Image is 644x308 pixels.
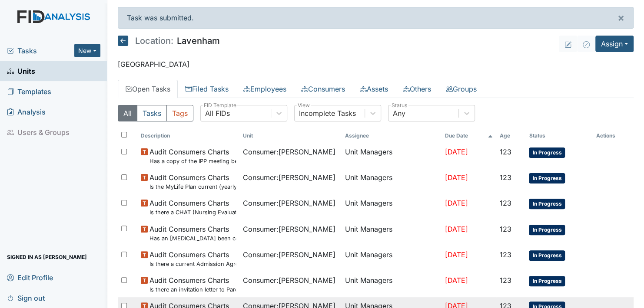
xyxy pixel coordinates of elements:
small: Is the MyLife Plan current (yearly)? [149,183,236,191]
span: In Progress [529,225,565,235]
span: × [617,11,624,24]
button: × [609,7,633,28]
div: Type filter [118,105,193,121]
small: Has a copy of the IPP meeting been sent to the Parent/Guardian [DATE] of the meeting? [149,157,236,165]
a: Tasks [7,46,74,56]
span: Edit Profile [7,271,53,284]
th: Actions [593,128,634,143]
span: In Progress [529,276,565,286]
small: Is there a current Admission Agreement ([DATE])? [149,260,236,268]
span: [DATE] [445,276,468,285]
span: In Progress [529,147,565,158]
td: Unit Managers [342,194,442,220]
a: Consumers [294,80,352,98]
span: Sign out [7,291,45,305]
span: [DATE] [445,147,468,156]
span: In Progress [529,250,565,261]
td: Unit Managers [342,169,442,194]
td: Unit Managers [342,272,442,297]
span: [DATE] [445,250,468,259]
a: Assets [352,80,395,98]
th: Toggle SortBy [496,128,525,143]
span: Location: [135,36,173,45]
div: Any [393,108,405,118]
small: Is there an invitation letter to Parent/Guardian for current years team meetings in T-Logs (Therap)? [149,285,236,294]
a: Employees [236,80,294,98]
div: Incomplete Tasks [299,108,356,118]
td: Unit Managers [342,143,442,169]
span: 123 [500,276,511,285]
span: Consumer : [PERSON_NAME] [243,172,335,183]
input: Toggle All Rows Selected [121,132,127,138]
span: Analysis [7,105,46,118]
span: 123 [500,173,511,182]
span: Consumer : [PERSON_NAME] [243,275,335,285]
th: Toggle SortBy [525,128,593,143]
span: 123 [500,225,511,233]
span: Audit Consumers Charts Is the MyLife Plan current (yearly)? [149,172,236,191]
span: 123 [500,250,511,259]
span: 123 [500,199,511,207]
span: Templates [7,85,51,98]
button: Assign [595,36,634,52]
button: Tags [166,105,193,121]
span: 123 [500,147,511,156]
span: Audit Consumers Charts Has a copy of the IPP meeting been sent to the Parent/Guardian within 30 d... [149,147,236,165]
small: Is there a CHAT (Nursing Evaluation) no more than a year old? [149,208,236,216]
span: Audit Consumers Charts Has an Audiological Evaluation been completed and recommendations followed? [149,224,236,242]
span: Consumer : [PERSON_NAME] [243,224,335,234]
span: [DATE] [445,199,468,207]
span: Audit Consumers Charts Is there a current Admission Agreement (within one year)? [149,249,236,268]
span: Consumer : [PERSON_NAME] [243,147,335,157]
a: Others [395,80,438,98]
th: Assignee [342,128,442,143]
span: Audit Consumers Charts Is there a CHAT (Nursing Evaluation) no more than a year old? [149,198,236,216]
p: [GEOGRAPHIC_DATA] [118,59,634,69]
td: Unit Managers [342,246,442,272]
div: All FIDs [205,108,230,118]
a: Filed Tasks [178,80,236,98]
a: Open Tasks [118,80,178,98]
th: Toggle SortBy [441,128,496,143]
th: Toggle SortBy [239,128,342,143]
span: Units [7,64,35,78]
span: [DATE] [445,173,468,182]
span: Consumer : [PERSON_NAME] [243,198,335,208]
span: In Progress [529,173,565,183]
span: [DATE] [445,225,468,233]
a: Groups [438,80,484,98]
span: Audit Consumers Charts Is there an invitation letter to Parent/Guardian for current years team me... [149,275,236,294]
small: Has an [MEDICAL_DATA] been completed and recommendations followed? [149,234,236,242]
button: All [118,105,137,121]
th: Toggle SortBy [137,128,239,143]
span: Signed in as [PERSON_NAME] [7,250,87,264]
button: New [74,44,100,57]
div: Task was submitted. [118,7,634,29]
span: In Progress [529,199,565,209]
td: Unit Managers [342,220,442,246]
button: Tasks [137,105,167,121]
h5: Lavenham [118,36,220,46]
span: Consumer : [PERSON_NAME] [243,249,335,260]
